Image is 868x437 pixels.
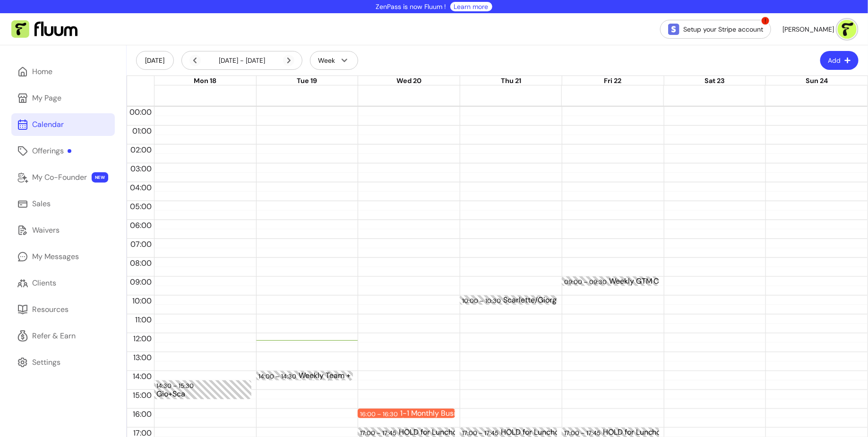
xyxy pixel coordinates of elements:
span: 15:00 [130,390,154,400]
span: [PERSON_NAME] [782,25,834,34]
img: Stripe Icon [668,24,679,35]
span: ! [761,16,770,25]
button: Add [820,51,859,70]
span: 00:00 [127,107,154,117]
button: Thu 21 [501,76,521,86]
div: Gio+Sca [156,390,249,398]
div: [DATE] - [DATE] [189,55,294,66]
div: 14:30 – 15:30Gio+Sca [154,380,251,399]
span: 11:00 [133,315,154,325]
a: Clients [11,272,115,294]
div: Offerings [32,145,71,157]
span: 10:00 [130,296,154,306]
span: 09:00 [128,277,154,287]
span: 05:00 [128,202,154,211]
div: 16:00 – 16:301-1 Monthly Business Consultation with Fluum Founders [358,409,455,418]
a: Setup your Stripe account [660,20,771,39]
span: 13:00 [131,353,154,362]
span: 12:00 [131,334,154,344]
a: Sales [11,193,115,215]
span: 04:00 [128,183,154,193]
div: Scarlette/Giorgia [503,296,596,304]
span: 08:00 [128,258,154,268]
div: 09:00 – 09:30Weekly GTM Call 💚 [562,277,659,286]
span: 02:00 [128,145,154,155]
span: Fri 22 [604,76,622,85]
div: 10:00 – 10:30Scarlette/Giorgia [460,295,557,305]
div: Clients [32,277,56,289]
button: Tue 19 [297,76,318,86]
span: Wed 20 [396,76,421,85]
div: My Page [32,92,61,104]
span: NEW [92,172,108,183]
span: 14:00 [130,371,154,381]
button: Week [310,51,358,70]
img: avatar [838,20,857,39]
div: Weekly Team + Product/Tech Call 🎧 [299,372,391,379]
a: Waivers [11,219,115,242]
span: 07:00 [128,239,154,249]
div: Calendar [32,119,64,130]
button: Sun 24 [806,76,828,86]
span: 06:00 [128,220,154,230]
div: 14:30 – 15:30 [156,381,196,390]
div: Resources [32,304,69,315]
span: Tue 19 [297,76,318,85]
button: [DATE] [136,51,174,70]
div: Home [32,66,52,77]
div: Sales [32,198,51,210]
span: Thu 21 [501,76,521,85]
button: avatar[PERSON_NAME] [782,20,857,39]
a: Learn more [454,2,489,11]
a: Offerings [11,140,115,162]
span: 01:00 [130,126,154,136]
a: My Messages [11,245,115,268]
button: Sat 23 [705,76,725,86]
div: My Messages [32,251,79,262]
div: Refer & Earn [32,330,76,342]
a: Home [11,60,115,83]
button: Mon 18 [194,76,216,86]
a: My Page [11,87,115,109]
div: 14:00 – 14:30Weekly Team + Product/Tech Call 🎧 [256,371,353,380]
div: Waivers [32,225,60,236]
p: ZenPass is now Fluum ! [376,2,447,11]
a: Calendar [11,113,115,136]
span: Sat 23 [705,76,725,85]
span: 16:00 [130,409,154,419]
a: Resources [11,298,115,321]
div: My Co-Founder [32,172,87,183]
span: Sun 24 [806,76,828,85]
div: 10:00 – 10:30 [462,296,503,305]
div: Settings [32,357,60,368]
a: My Co-Founder NEW [11,166,115,189]
div: 16:00 – 16:30 [360,410,400,419]
span: Mon 18 [194,76,216,85]
div: 09:00 – 09:30 [564,277,609,286]
a: Settings [11,351,115,374]
a: Refer & Earn [11,325,115,347]
img: Fluum Logo [11,20,77,38]
div: Weekly GTM Call 💚 [609,277,702,285]
button: Fri 22 [604,76,622,86]
div: 1-1 Monthly Business Consultation with Fluum Founders [400,410,493,417]
span: 03:00 [128,164,154,174]
button: Wed 20 [396,76,421,86]
div: 14:00 – 14:30 [258,372,299,381]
